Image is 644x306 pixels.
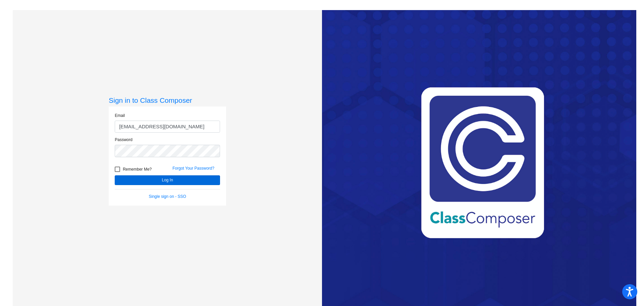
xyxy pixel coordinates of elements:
[115,113,125,119] label: Email
[123,165,152,173] span: Remember Me?
[115,175,220,185] button: Log In
[172,166,214,171] a: Forgot Your Password?
[115,137,132,143] label: Password
[109,96,226,104] h3: Sign in to Class Composer
[149,194,186,199] a: Single sign on - SSO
